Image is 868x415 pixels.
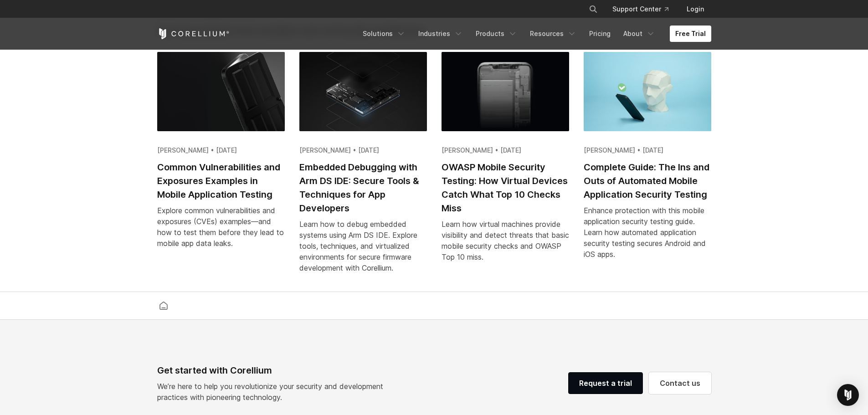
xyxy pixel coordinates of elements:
[605,1,676,17] a: Support Center
[157,160,285,201] h2: Common Vulnerabilities and Exposures Examples in Mobile Application Testing
[157,52,285,131] img: Common Vulnerabilities and Exposures Examples in Mobile Application Testing
[578,1,711,17] div: Navigation Menu
[618,26,661,42] a: About
[568,372,643,394] a: Request a trial
[299,160,427,215] h2: Embedded Debugging with Arm DS IDE: Secure Tools & Techniques for App Developers
[357,26,711,42] div: Navigation Menu
[442,219,569,262] div: Learn how virtual machines provide visibility and detect threats that basic mobile security check...
[524,26,582,42] a: Resources
[157,205,285,249] div: Explore common vulnerabilities and exposures (CVEs) examples—and how to test them before they lea...
[470,26,523,42] a: Products
[837,384,859,406] div: Open Intercom Messenger
[442,146,569,155] div: [PERSON_NAME] • [DATE]
[649,372,711,394] a: Contact us
[155,299,172,312] a: Corellium home
[584,146,711,155] div: [PERSON_NAME] • [DATE]
[584,205,711,260] div: Enhance protection with this mobile application security testing guide. Learn how automated appli...
[157,146,285,155] div: [PERSON_NAME] • [DATE]
[442,160,569,215] h2: OWASP Mobile Security Testing: How Virtual Devices Catch What Top 10 Checks Miss
[157,364,390,377] div: Get started with Corellium
[157,28,230,39] a: Corellium Home
[413,26,468,42] a: Industries
[584,52,711,131] img: Complete Guide: The Ins and Outs of Automated Mobile Application Security Testing
[584,160,711,201] h2: Complete Guide: The Ins and Outs of Automated Mobile Application Security Testing
[670,26,711,42] a: Free Trial
[442,52,569,273] a: OWASP Mobile Security Testing: How Virtual Devices Catch What Top 10 Checks Miss [PERSON_NAME] • ...
[157,381,390,403] p: We’re here to help you revolutionize your security and development practices with pioneering tech...
[357,26,411,42] a: Solutions
[584,52,711,271] a: Complete Guide: The Ins and Outs of Automated Mobile Application Security Testing [PERSON_NAME] •...
[679,1,711,17] a: Login
[299,219,427,273] div: Learn how to debug embedded systems using Arm DS IDE. Explore tools, techniques, and virtualized ...
[442,52,569,131] img: OWASP Mobile Security Testing: How Virtual Devices Catch What Top 10 Checks Miss
[584,26,616,42] a: Pricing
[299,146,427,155] div: [PERSON_NAME] • [DATE]
[585,1,601,17] button: Search
[299,52,427,284] a: Embedded Debugging with Arm DS IDE: Secure Tools & Techniques for App Developers [PERSON_NAME] • ...
[157,52,285,260] a: Common Vulnerabilities and Exposures Examples in Mobile Application Testing [PERSON_NAME] • [DATE...
[299,52,427,131] img: Embedded Debugging with Arm DS IDE: Secure Tools & Techniques for App Developers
